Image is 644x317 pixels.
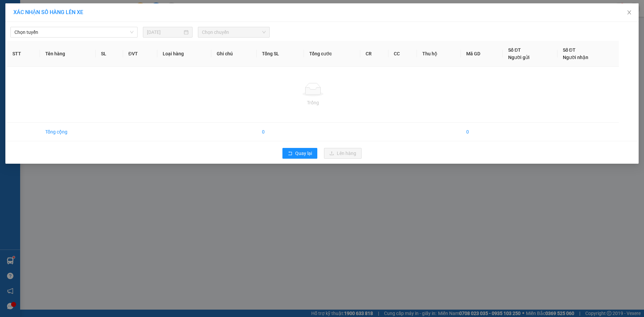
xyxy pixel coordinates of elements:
span: Chọn tuyến [14,27,133,37]
button: Close [620,3,639,22]
th: Loại hàng [157,41,211,67]
div: Trống [12,99,613,106]
th: STT [7,41,40,67]
input: 15/08/2025 [147,29,182,36]
span: close [627,10,632,15]
td: 0 [461,123,503,141]
span: Chọn chuyến [202,27,266,37]
th: CR [360,41,389,67]
td: 0 [257,123,304,141]
text: CTTLT1508250037 [31,32,122,44]
th: Thu hộ [417,41,461,67]
div: [PERSON_NAME] [4,48,149,66]
th: Ghi chú [211,41,257,67]
span: Quay lại [295,150,312,157]
th: Mã GD [461,41,503,67]
td: Tổng cộng [40,123,96,141]
span: Người gửi [508,55,530,60]
span: rollback [288,151,292,156]
span: Số ĐT [563,47,576,53]
button: rollbackQuay lại [282,148,317,159]
span: Số ĐT [508,47,521,53]
th: Tổng cước [304,41,360,67]
th: Tên hàng [40,41,96,67]
span: XÁC NHẬN SỐ HÀNG LÊN XE [13,9,83,15]
th: SL [96,41,123,67]
th: CC [388,41,417,67]
th: ĐVT [123,41,157,67]
th: Tổng SL [257,41,304,67]
span: Người nhận [563,55,588,60]
button: uploadLên hàng [324,148,362,159]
